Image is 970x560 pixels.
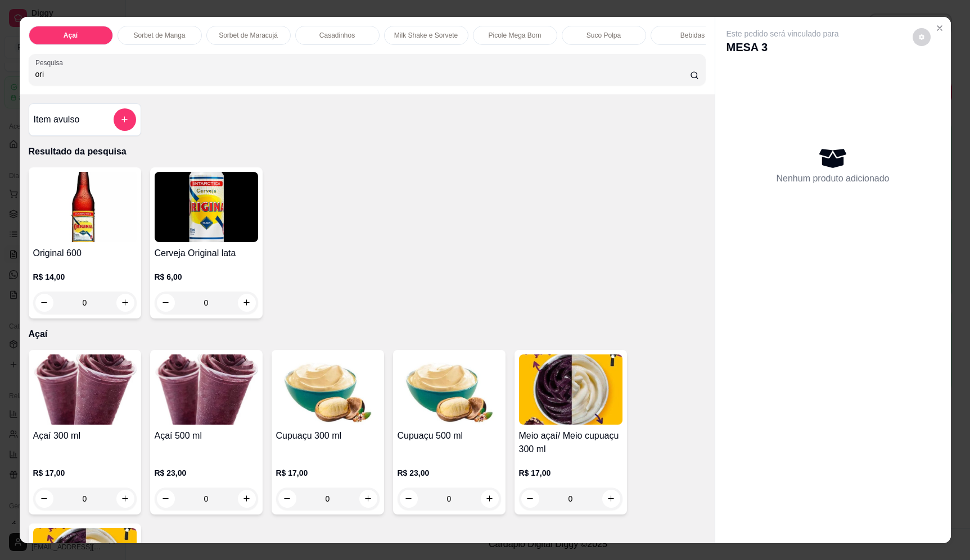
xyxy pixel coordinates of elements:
[276,429,380,443] h4: Cupuaçu 300 ml
[133,31,185,40] p: Sorbet de Manga
[398,467,501,479] p: R$ 23,00
[155,429,258,443] h4: Açaí 500 ml
[157,294,175,312] button: decrease-product-quantity
[398,429,501,443] h4: Cupuaçu 500 ml
[276,354,380,425] img: product-image
[319,31,355,40] p: Casadinhos
[488,31,541,40] p: Picole Mega Bom
[238,294,256,312] button: increase-product-quantity
[29,145,706,158] p: Resultado da pesquisa
[276,467,380,479] p: R$ 17,00
[680,31,705,40] p: Bebidas
[913,28,931,46] button: decrease-product-quantity
[114,108,136,131] button: add-separate-item
[33,467,137,479] p: R$ 17,00
[394,31,458,40] p: Milk Shake e Sorvete
[155,247,258,260] h4: Cerveja Original lata
[155,354,258,425] img: product-image
[519,467,622,479] p: R$ 17,00
[219,31,278,40] p: Sorbet de Maracujá
[155,172,258,242] img: product-image
[931,19,949,37] button: Close
[64,31,78,40] p: Açaí
[519,354,622,425] img: product-image
[33,247,137,260] h4: Original 600
[586,31,621,40] p: Suco Polpa
[155,467,258,479] p: R$ 23,00
[727,28,839,39] p: Este pedido será vinculado para
[35,69,690,80] input: Pesquisa
[776,172,889,185] p: Nenhum produto adicionado
[727,39,839,55] p: MESA 3
[33,429,137,443] h4: Açaí 300 ml
[33,172,137,242] img: product-image
[34,113,80,126] h4: Item avulso
[29,327,706,341] p: Açaí
[35,58,67,67] label: Pesquisa
[155,271,258,283] p: R$ 6,00
[35,294,53,312] button: decrease-product-quantity
[519,429,622,456] h4: Meio açaí/ Meio cupuaçu 300 ml
[116,294,134,312] button: increase-product-quantity
[33,271,137,283] p: R$ 14,00
[33,354,137,425] img: product-image
[398,354,501,425] img: product-image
